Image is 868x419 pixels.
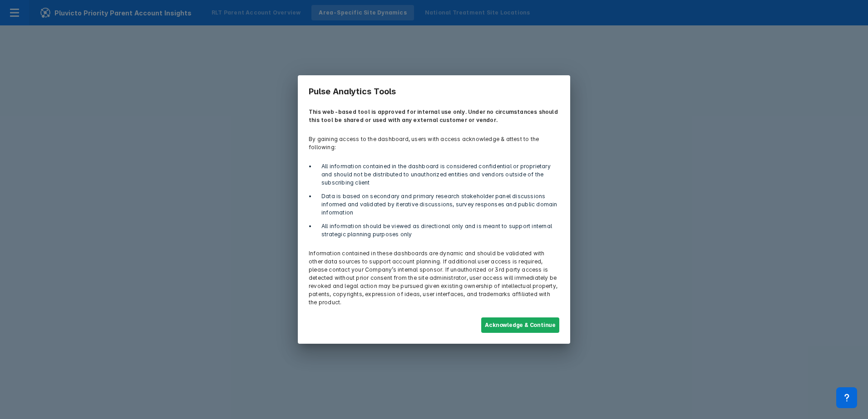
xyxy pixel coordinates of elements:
[303,244,565,312] p: Information contained in these dashboards are dynamic and should be validated with other data sou...
[303,130,565,157] p: By gaining access to the dashboard, users with access acknowledge & attest to the following:
[481,317,559,333] button: Acknowledge & Continue
[303,102,565,130] p: This web-based tool is approved for internal use only. Under no circumstances should this tool be...
[316,192,559,217] li: Data is based on secondary and primary research stakeholder panel discussions informed and valida...
[316,222,559,239] li: All information should be viewed as directional only and is meant to support internal strategic p...
[303,81,565,102] h3: Pulse Analytics Tools
[316,162,559,187] li: All information contained in the dashboard is considered confidential or proprietary and should n...
[836,387,857,408] div: Contact Support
